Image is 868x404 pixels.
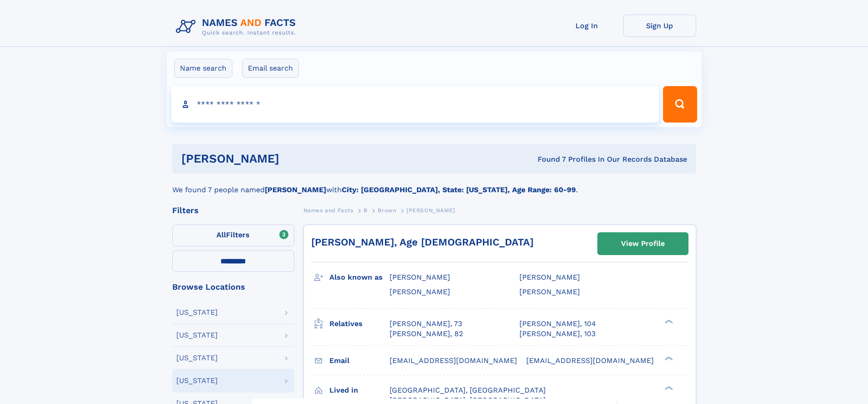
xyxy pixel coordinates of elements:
div: Filters [172,206,294,215]
div: Found 7 Profiles In Our Records Database [408,154,687,164]
img: Logo Names and Facts [172,15,303,39]
h3: Also known as [329,270,390,285]
div: [US_STATE] [176,354,218,362]
a: [PERSON_NAME], 103 [519,329,596,339]
button: Search Button [663,86,697,123]
span: [PERSON_NAME] [519,273,580,281]
div: [US_STATE] [176,309,218,316]
div: [US_STATE] [176,332,218,339]
h3: Lived in [329,383,390,398]
label: Email search [242,59,299,78]
b: [PERSON_NAME] [265,185,326,194]
span: Brown [378,207,396,214]
div: ❯ [663,385,673,391]
div: ❯ [663,318,673,324]
span: [PERSON_NAME] [390,273,450,281]
span: [GEOGRAPHIC_DATA], [GEOGRAPHIC_DATA] [390,386,546,394]
a: Log In [550,15,623,37]
label: Filters [172,225,294,246]
span: [PERSON_NAME] [406,207,455,214]
span: All [216,230,226,239]
span: B [364,207,368,214]
div: Browse Locations [172,283,294,291]
input: search input [171,86,659,123]
div: [US_STATE] [176,377,218,384]
h3: Email [329,353,390,368]
span: [PERSON_NAME] [390,287,450,296]
a: Names and Facts [303,205,354,216]
span: [PERSON_NAME] [519,287,580,296]
a: B [364,205,368,216]
label: Name search [174,59,232,78]
span: [EMAIL_ADDRESS][DOMAIN_NAME] [526,356,654,365]
h1: [PERSON_NAME] [181,153,409,164]
a: View Profile [598,233,688,255]
a: [PERSON_NAME], 104 [519,319,596,329]
span: [EMAIL_ADDRESS][DOMAIN_NAME] [390,356,517,365]
a: Brown [378,205,396,216]
a: [PERSON_NAME], Age [DEMOGRAPHIC_DATA] [311,236,534,248]
div: We found 7 people named with . [172,174,696,195]
a: Sign Up [623,15,696,37]
a: [PERSON_NAME], 73 [390,319,462,329]
div: View Profile [621,233,665,254]
b: City: [GEOGRAPHIC_DATA], State: [US_STATE], Age Range: 60-99 [342,185,576,194]
a: [PERSON_NAME], 82 [390,329,463,339]
div: ❯ [663,355,673,361]
h3: Relatives [329,316,390,332]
